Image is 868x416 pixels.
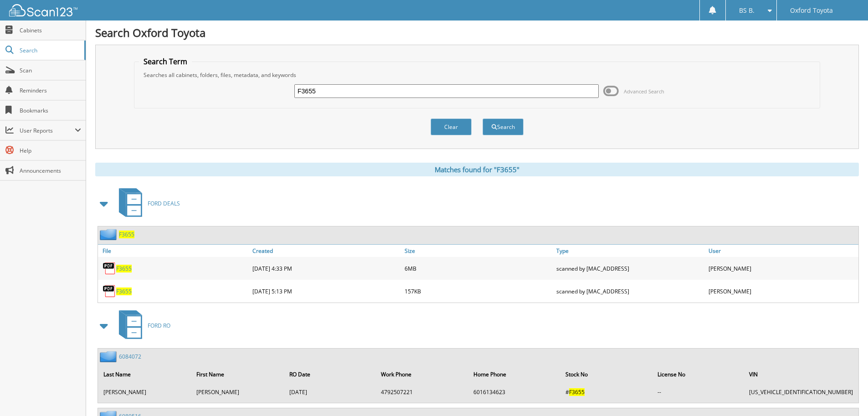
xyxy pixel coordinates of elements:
a: 6084072 [119,353,141,360]
legend: Search Term [139,56,192,67]
td: 6016134623 [469,385,560,400]
img: PDF.png [103,284,116,298]
th: Last Name [99,365,191,384]
div: 157KB [402,282,555,300]
span: Search [20,46,80,54]
div: Matches found for "F3655" [95,163,859,176]
div: [DATE] 5:13 PM [250,282,402,300]
button: Search [483,118,524,135]
td: 4792507221 [376,385,468,400]
div: [DATE] 4:33 PM [250,259,402,277]
a: User [706,245,858,257]
img: folder2.png [100,229,119,240]
td: [PERSON_NAME] [192,385,284,400]
div: scanned by [MAC_ADDRESS] [554,282,706,300]
th: Work Phone [376,365,468,384]
div: scanned by [MAC_ADDRESS] [554,259,706,277]
th: First Name [192,365,284,384]
th: Home Phone [469,365,560,384]
span: FORD DEALS [148,200,180,207]
a: F3655 [119,231,134,238]
span: Scan [20,67,81,74]
th: RO Date [285,365,375,384]
span: Advanced Search [624,88,664,95]
a: Created [250,245,402,257]
span: FORD RO [148,322,170,329]
a: F3655 [116,288,132,295]
td: [DATE] [285,385,375,400]
span: User Reports [20,127,75,134]
div: 6MB [402,259,555,277]
a: File [98,245,250,257]
span: Oxford Toyota [790,8,833,13]
span: Cabinets [20,26,81,34]
span: Help [20,147,81,154]
div: [PERSON_NAME] [706,282,858,300]
a: F3655 [116,265,132,272]
td: # [561,385,652,400]
a: FORD DEALS [113,185,180,221]
span: Reminders [20,87,81,94]
img: PDF.png [103,262,116,275]
h1: Search Oxford Toyota [95,25,859,40]
span: Announcements [20,167,81,175]
a: Type [554,245,706,257]
td: -- [653,385,744,400]
th: Stock No [561,365,652,384]
span: Bookmarks [20,107,81,114]
th: VIN [745,365,858,384]
button: Clear [431,118,472,135]
div: Searches all cabinets, folders, files, metadata, and keywords [139,71,815,79]
img: folder2.png [100,351,119,362]
span: F3655 [569,388,585,396]
td: [PERSON_NAME] [99,385,191,400]
div: [PERSON_NAME] [706,259,858,277]
th: License No [653,365,744,384]
td: [US_VEHICLE_IDENTIFICATION_NUMBER] [745,385,858,400]
iframe: Chat Widget [822,372,868,416]
a: FORD RO [113,308,170,344]
img: scan123-logo-white.svg [9,4,77,16]
span: BS B. [739,8,755,13]
a: Size [402,245,555,257]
